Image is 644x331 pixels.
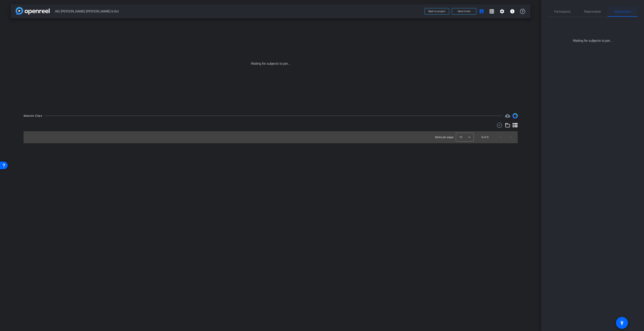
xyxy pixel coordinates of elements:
[499,9,505,14] mat-icon: settings
[55,7,422,16] span: AIG [PERSON_NAME] [PERSON_NAME] 6-Oct
[458,10,470,13] span: Send invite
[482,135,489,139] div: 0 of 0
[614,10,631,13] span: Adjustments
[506,132,516,142] button: Next page
[513,113,518,118] img: Session clips
[24,114,42,118] div: Session Clips
[16,7,50,15] img: app-logo
[479,9,484,14] mat-icon: account_box
[495,132,506,142] button: Previous page
[548,17,638,43] div: Waiting for subjects to join...
[505,113,510,118] span: Destinations for your clips
[428,10,445,13] span: Back to project
[554,10,571,13] span: Participants
[584,10,601,13] span: Teleprompter
[435,135,454,139] div: Items per page:
[425,8,449,15] button: Back to project
[452,8,476,15] button: Send invite
[619,320,625,325] mat-icon: accessibility
[505,113,510,118] mat-icon: cloud_upload
[489,9,494,14] mat-icon: grid_on
[11,18,531,109] div: Waiting for subjects to join...
[510,9,515,14] mat-icon: info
